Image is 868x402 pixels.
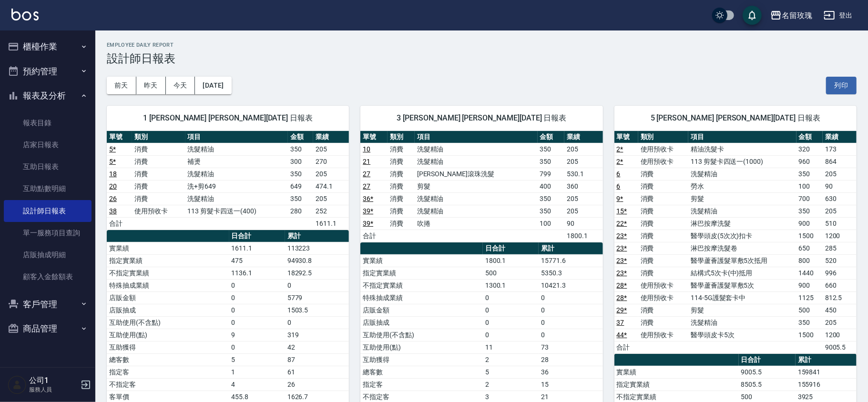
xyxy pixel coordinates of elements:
[743,6,762,25] button: save
[688,168,797,180] td: 洗髮精油
[483,267,539,279] td: 500
[313,168,349,180] td: 205
[185,192,288,205] td: 洗髮精油
[229,316,285,329] td: 0
[107,267,229,279] td: 不指定實業績
[360,291,483,304] td: 特殊抽成業績
[823,254,857,267] td: 520
[313,192,349,205] td: 205
[638,180,688,192] td: 消費
[360,230,388,242] td: 合計
[688,192,797,205] td: 剪髮
[538,205,565,217] td: 350
[638,329,688,341] td: 使用預收卡
[132,180,185,192] td: 消費
[796,378,857,391] td: 155916
[388,155,415,168] td: 消費
[538,192,565,205] td: 350
[109,170,117,178] a: 18
[638,230,688,242] td: 消費
[638,168,688,180] td: 消費
[285,378,349,391] td: 26
[107,353,229,366] td: 總客數
[285,279,349,291] td: 0
[688,291,797,304] td: 114-5G護髮套卡中
[538,143,565,155] td: 350
[132,143,185,155] td: 消費
[564,155,602,168] td: 205
[617,319,624,326] a: 37
[107,366,229,378] td: 指定客
[109,182,117,190] a: 20
[4,134,92,156] a: 店家日報表
[107,291,229,304] td: 店販金額
[388,180,415,192] td: 消費
[8,375,27,394] img: Person
[797,180,823,192] td: 100
[483,254,539,267] td: 1800.1
[797,192,823,205] td: 700
[797,329,823,341] td: 1500
[4,34,92,59] button: 櫃檯作業
[185,205,288,217] td: 113 剪髮卡四送一(400)
[688,230,797,242] td: 醫學頭皮(5次次)扣卡
[285,341,349,353] td: 42
[797,217,823,230] td: 900
[538,131,565,143] th: 金額
[638,143,688,155] td: 使用預收卡
[107,304,229,316] td: 店販抽成
[107,341,229,353] td: 互助獲得
[539,329,603,341] td: 0
[363,170,370,178] a: 27
[797,131,823,143] th: 金額
[388,131,415,143] th: 類別
[288,180,313,192] td: 649
[388,205,415,217] td: 消費
[539,378,603,391] td: 15
[483,304,539,316] td: 0
[313,143,349,155] td: 205
[538,168,565,180] td: 799
[415,168,538,180] td: [PERSON_NAME]滾珠洗髮
[285,304,349,316] td: 1503.5
[415,217,538,230] td: 吹捲
[288,155,313,168] td: 300
[688,217,797,230] td: 淋巴按摩洗髮
[136,77,166,94] button: 昨天
[415,131,538,143] th: 項目
[313,205,349,217] td: 252
[4,200,92,222] a: 設計師日報表
[797,168,823,180] td: 350
[539,366,603,378] td: 36
[483,366,539,378] td: 5
[185,143,288,155] td: 洗髮精油
[360,279,483,291] td: 不指定實業績
[360,366,483,378] td: 總客數
[360,254,483,267] td: 實業績
[166,77,195,94] button: 今天
[288,143,313,155] td: 350
[614,131,638,143] th: 單號
[797,205,823,217] td: 350
[229,279,285,291] td: 0
[107,316,229,329] td: 互助使用(不含點)
[782,10,812,21] div: 名留玫瑰
[107,131,132,143] th: 單號
[229,353,285,366] td: 5
[564,230,602,242] td: 1800.1
[185,131,288,143] th: 項目
[4,292,92,317] button: 客戶管理
[4,222,92,244] a: 單一服務項目查詢
[360,329,483,341] td: 互助使用(不含點)
[285,353,349,366] td: 87
[638,155,688,168] td: 使用預收卡
[415,155,538,168] td: 洗髮精油
[796,354,857,366] th: 累計
[638,304,688,316] td: 消費
[229,304,285,316] td: 0
[118,113,337,123] span: 1 [PERSON_NAME] [PERSON_NAME][DATE] 日報表
[415,180,538,192] td: 剪髮
[229,366,285,378] td: 1
[539,279,603,291] td: 10421.3
[797,316,823,329] td: 350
